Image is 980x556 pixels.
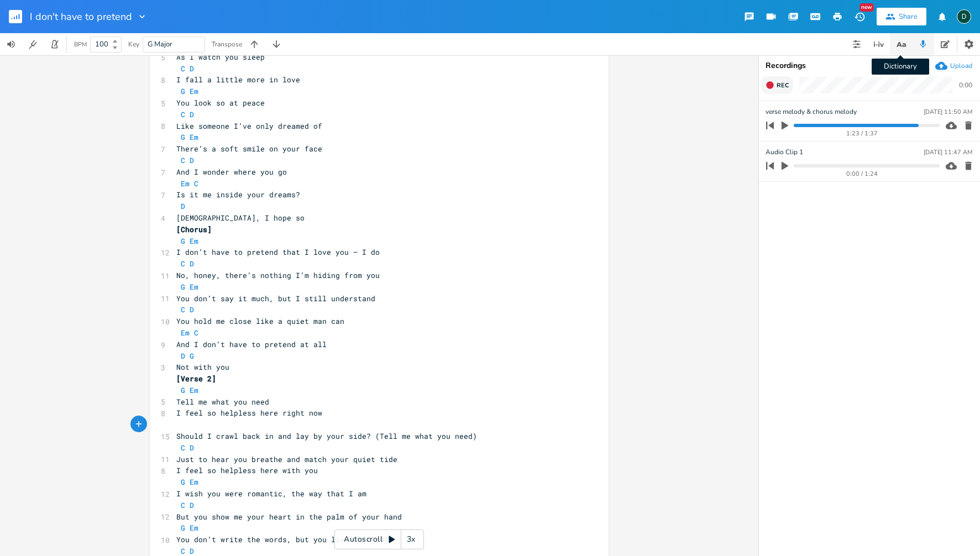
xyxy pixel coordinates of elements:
span: Em [190,86,198,96]
span: G [181,132,185,142]
span: [Verse 2] [176,374,216,384]
span: Em [190,477,198,487]
span: But you show me your heart in the palm of your hand [176,512,402,522]
span: C [181,259,185,269]
span: I don't have to pretend [30,12,132,22]
span: D [190,109,194,119]
button: D [957,4,971,29]
span: [DEMOGRAPHIC_DATA], I hope so [176,213,305,223]
span: C [181,64,185,74]
button: Upload [935,60,972,72]
span: There’s a soft smile on your face [176,144,322,154]
span: Em [181,179,190,188]
div: Recordings [766,62,973,70]
span: Not with you [176,362,229,372]
div: 1:23 / 1:37 [785,130,940,137]
span: verse melody & chorus melody [766,107,857,117]
div: 0:00 / 1:24 [785,171,940,177]
span: Em [190,132,198,142]
span: G Major [148,39,172,49]
div: Donna Britton Bukevicz [957,9,971,24]
button: Share [877,8,926,25]
span: You look so at peace [176,98,265,108]
span: G [181,523,185,533]
button: Rec [761,76,793,94]
span: Should I crawl back in and lay by your side? (Tell me what you need) [176,431,477,441]
span: Em [190,236,198,246]
span: I don’t have to pretend that I love you — I do [176,247,380,257]
span: Tell me what you need [176,397,269,407]
span: D [190,259,194,269]
button: New [848,7,871,27]
span: You don’t say it much, but I still understand [176,293,375,303]
div: Autoscroll [334,529,424,549]
span: [Chorus] [176,224,212,234]
span: C [181,443,185,453]
span: C [181,546,185,556]
div: BPM [74,41,87,48]
div: [DATE] 11:47 AM [924,149,972,155]
span: D [190,64,194,74]
span: And I don’t have to pretend at all [176,339,327,349]
span: G [181,282,185,292]
span: Rec [777,81,789,90]
span: D [190,500,194,510]
span: C [181,155,185,165]
span: Audio Clip 1 [766,147,803,158]
span: Like someone I’ve only dreamed of [176,121,322,131]
span: C [194,179,198,188]
span: G [190,351,194,361]
span: D [181,201,185,211]
div: Transpose [212,41,242,48]
span: You don’t write the words, but you live them out [176,534,389,544]
span: I feel so helpless here with you [176,465,318,475]
span: I feel so helpless here right now [176,408,322,418]
span: Em [190,385,198,395]
span: D [181,351,185,361]
div: New [860,3,874,12]
span: G [181,236,185,246]
span: C [181,500,185,510]
span: I wish you were romantic, the way that I am [176,489,366,499]
span: I fall a little more in love [176,75,300,85]
span: As I watch you sleep [176,52,265,62]
div: 0:00 [959,82,972,88]
span: And I wonder where you go [176,167,287,177]
span: Em [190,523,198,533]
span: D [190,305,194,314]
div: [DATE] 11:50 AM [924,109,972,115]
span: D [190,155,194,165]
span: C [181,109,185,119]
span: No, honey, there’s nothing I’m hiding from you [176,270,380,280]
div: 3x [401,529,421,549]
button: Dictionary [890,33,912,55]
div: Upload [950,61,972,70]
span: C [181,305,185,314]
span: Em [181,328,190,338]
span: G [181,385,185,395]
span: C [194,328,198,338]
span: D [190,443,194,453]
span: G [181,477,185,487]
span: Em [190,282,198,292]
span: You hold me close like a quiet man can [176,316,344,326]
span: G [181,86,185,96]
span: Is it me inside your dreams? [176,190,300,200]
div: Key [128,41,139,48]
div: Share [899,12,918,22]
span: Just to hear you breathe and match your quiet tide [176,454,397,464]
span: D [190,546,194,556]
